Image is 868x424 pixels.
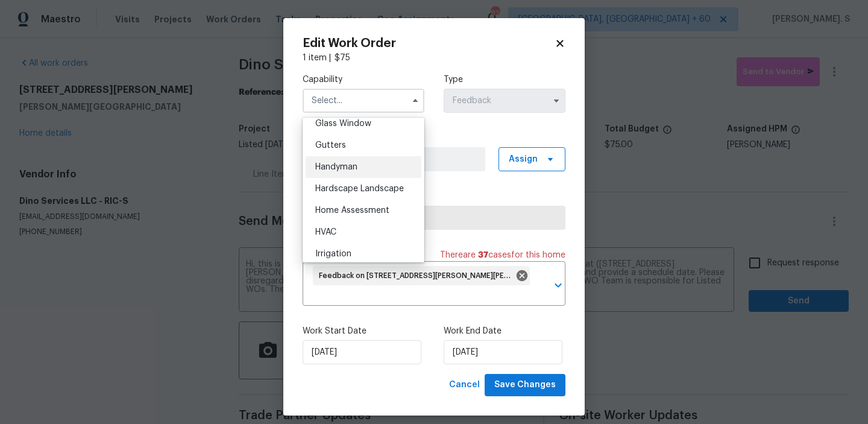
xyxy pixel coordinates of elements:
[550,277,567,294] button: Open
[303,52,565,64] div: 1 item |
[315,119,371,128] span: Glass Window
[444,340,562,364] input: M/D/YYYY
[494,378,556,393] span: Save Changes
[303,132,565,144] label: Work Order Manager
[315,163,357,171] span: Handyman
[315,250,351,258] span: Irrigation
[315,141,346,150] span: Gutters
[303,340,421,364] input: M/D/YYYY
[319,271,519,281] span: Feedback on [STREET_ADDRESS][PERSON_NAME][PERSON_NAME]
[303,191,565,203] label: Trade Partner
[315,185,404,193] span: Hardscape Landscape
[509,153,538,165] span: Assign
[313,266,530,285] div: Feedback on [STREET_ADDRESS][PERSON_NAME][PERSON_NAME]
[303,89,424,113] input: Select...
[408,93,423,108] button: Hide options
[335,54,350,62] span: $ 75
[313,212,555,224] span: Dino Services LLC - RIC-S
[303,37,555,49] h2: Edit Work Order
[449,378,480,393] span: Cancel
[549,93,564,108] button: Show options
[444,74,565,86] label: Type
[315,206,389,215] span: Home Assessment
[485,374,565,396] button: Save Changes
[440,249,565,261] span: There are case s for this home
[315,228,336,236] span: HVAC
[444,374,485,396] button: Cancel
[478,251,488,259] span: 37
[444,325,565,337] label: Work End Date
[303,74,424,86] label: Capability
[303,325,424,337] label: Work Start Date
[444,89,565,113] input: Select...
